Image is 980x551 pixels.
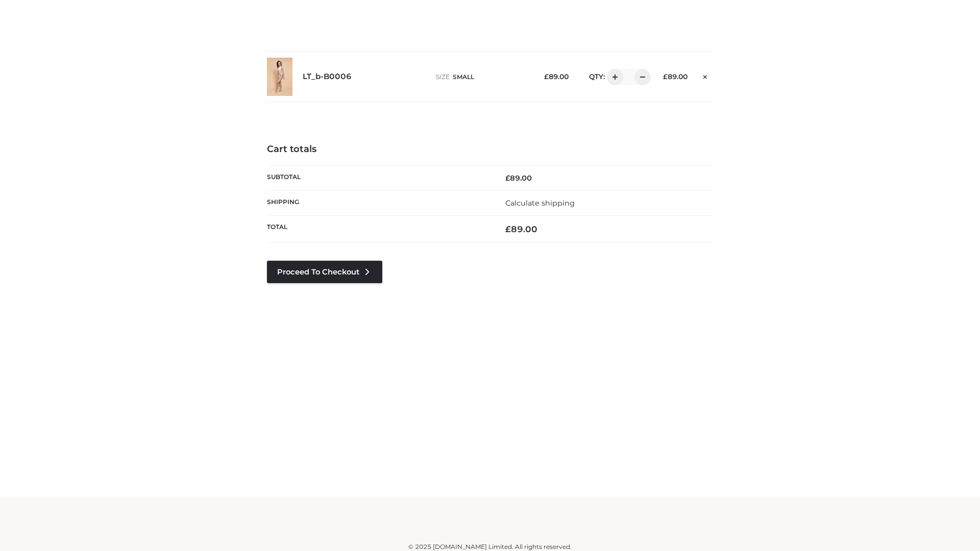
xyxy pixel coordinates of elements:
span: SMALL [453,73,474,81]
h4: Cart totals [267,144,713,155]
span: £ [544,72,549,81]
th: Subtotal [267,165,490,190]
bdi: 89.00 [663,72,688,81]
th: Total [267,216,490,243]
img: LT_b-B0006 - SMALL [267,58,292,96]
span: £ [505,224,511,234]
p: size : [436,72,528,82]
a: Remove this item [698,69,713,82]
span: £ [663,72,668,81]
span: £ [505,173,510,183]
th: Shipping [267,190,490,215]
div: QTY: [579,69,647,85]
a: Proceed to Checkout [267,261,382,283]
bdi: 89.00 [505,224,537,234]
a: LT_b-B0006 [303,72,352,82]
bdi: 89.00 [505,173,532,183]
bdi: 89.00 [544,72,569,81]
a: Calculate shipping [505,198,575,208]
